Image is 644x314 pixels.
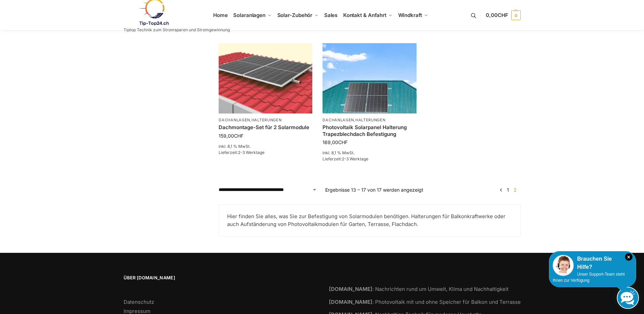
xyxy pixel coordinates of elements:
p: , [323,118,416,123]
a: [DOMAIN_NAME]: Nachrichten rund um Umwelt, Klima und Nachhaltigkeit [329,286,509,292]
span: Sales [324,12,338,18]
span: Seite 2 [512,187,518,193]
p: inkl. 8,1 % MwSt. [323,150,416,156]
p: Ergebnisse 13 – 17 von 17 werden angezeigt [325,186,423,193]
span: 2-3 Werktage [342,156,368,161]
span: Lieferzeit: [219,150,264,155]
select: Shop-Reihenfolge [219,186,317,193]
span: Solaranlagen [233,12,265,18]
a: Dachmontage-Set für 2 Solarmodule [219,124,312,131]
img: Trapezdach Halterung [323,43,416,114]
nav: Produkt-Seitennummerierung [496,186,520,193]
a: [DOMAIN_NAME]: Photovoltaik mit und ohne Speicher für Balkon und Terrasse [329,299,521,305]
span: CHF [338,139,348,145]
a: 0,00CHF 0 [486,5,520,25]
img: Customer service [553,255,574,276]
span: CHF [498,12,508,18]
p: , [219,118,312,123]
div: Brauchen Sie Hilfe? [553,255,632,271]
span: Über [DOMAIN_NAME] [124,275,315,281]
bdi: 159,00 [219,133,243,139]
span: Kontakt & Anfahrt [343,12,386,18]
a: Datenschutz [124,299,154,305]
span: Windkraft [398,12,422,18]
span: Lieferzeit: [323,156,368,161]
a: Dachanlagen [323,118,354,122]
a: Dachanlagen [219,118,250,122]
i: Schließen [625,253,632,261]
p: inkl. 8,1 % MwSt. [219,143,312,150]
p: Hier finden Sie alles, was Sie zur Befestigung von Solarmodulen benötigen. Halterungen für Balkon... [227,213,512,228]
span: 2-3 Werktage [238,150,264,155]
p: Tiptop Technik zum Stromsparen und Stromgewinnung [124,28,230,32]
strong: [DOMAIN_NAME] [329,286,372,292]
strong: [DOMAIN_NAME] [329,299,372,305]
span: CHF [234,133,243,139]
a: Seite 1 [505,187,511,193]
a: ← [498,186,503,193]
img: Halterung Solarpaneele Ziegeldach [219,43,312,114]
span: 0,00 [486,12,508,18]
span: Solar-Zubehör [277,12,313,18]
a: Halterungen [355,118,386,122]
bdi: 169,00 [323,139,348,145]
span: Unser Support-Team steht Ihnen zur Verfügung [553,272,625,283]
a: Halterungen [252,118,282,122]
a: Photovoltaik Solarpanel Halterung Trapezblechdach Befestigung [323,124,416,137]
span: 0 [511,11,521,20]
